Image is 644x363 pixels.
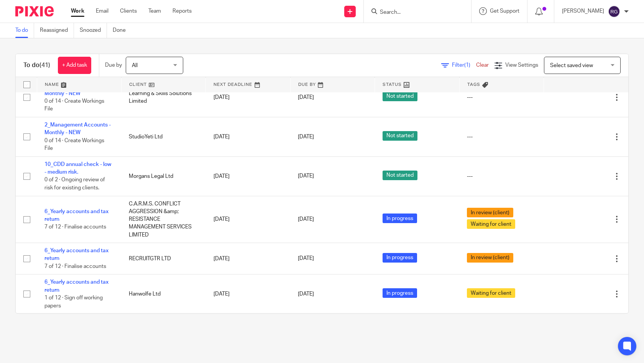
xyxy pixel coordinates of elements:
span: Select saved view [550,63,593,68]
div: --- [467,133,536,141]
span: [DATE] [298,134,314,140]
span: Not started [383,171,417,180]
span: 0 of 14 · Create Workings File [44,99,104,112]
span: 7 of 12 · Finalise accounts [44,264,106,269]
span: In progress [383,214,417,223]
span: Filter [452,62,476,68]
p: Due by [105,61,122,69]
a: 2_Management Accounts - Monthly - NEW [44,122,111,135]
td: Learning & Skills Solutions Limited [121,78,205,117]
a: Team [148,7,161,15]
td: C.A.R.M.S. CONFLICT AGGRESSION &amp; RESISTANCE MANAGEMENT SERVICES LIMITED [121,196,205,243]
td: Morgans Legal Ltd [121,156,205,196]
input: Search [379,9,448,16]
td: Hanwolfe Ltd [121,274,205,314]
span: Not started [383,92,417,101]
div: --- [467,94,536,101]
span: [DATE] [298,217,314,222]
td: [DATE] [206,196,290,243]
a: To do [15,23,34,38]
span: [DATE] [298,95,314,100]
span: Waiting for client [467,288,515,298]
td: [DATE] [206,78,290,117]
td: [DATE] [206,117,290,156]
span: 7 of 12 · Finalise accounts [44,225,106,230]
span: In progress [383,253,417,263]
span: [DATE] [298,291,314,297]
span: Tags [467,82,480,87]
a: 10_CDD annual check - low - medium risk. [44,162,111,175]
a: 6_Yearly accounts and tax return [44,248,108,261]
span: (1) [464,62,470,68]
a: 6_Yearly accounts and tax return [44,279,108,292]
span: In review (client) [467,208,513,217]
a: Work [71,7,84,15]
span: View Settings [505,62,538,68]
span: [DATE] [298,256,314,261]
td: StudioYeti Ltd [121,117,205,156]
a: Clear [476,62,489,68]
span: 1 of 12 · Sign off working papers [44,295,103,309]
a: 6_Yearly accounts and tax return [44,209,108,222]
span: All [132,63,138,68]
a: Snoozed [80,23,107,38]
h1: To do [23,61,50,69]
td: [DATE] [206,243,290,274]
a: Reports [172,7,192,15]
img: Pixie [15,6,54,16]
span: 0 of 14 · Create Workings File [44,138,104,151]
a: Done [113,23,131,38]
td: [DATE] [206,274,290,314]
a: + Add task [58,57,91,74]
a: Reassigned [40,23,74,38]
div: --- [467,172,536,180]
span: Not started [383,131,417,141]
span: In review (client) [467,253,513,263]
span: Get Support [490,8,519,14]
span: [DATE] [298,174,314,179]
a: 2_Management Accounts - Monthly - NEW [44,83,111,96]
span: (41) [39,62,50,68]
p: [PERSON_NAME] [562,7,604,15]
img: svg%3E [608,5,620,18]
a: Clients [120,7,137,15]
td: [DATE] [206,156,290,196]
span: In progress [383,288,417,298]
td: RECRUITGTR LTD [121,243,205,274]
span: 0 of 2 · Ongoing review of risk for existing clients. [44,177,105,191]
span: Waiting for client [467,219,515,229]
a: Email [96,7,108,15]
